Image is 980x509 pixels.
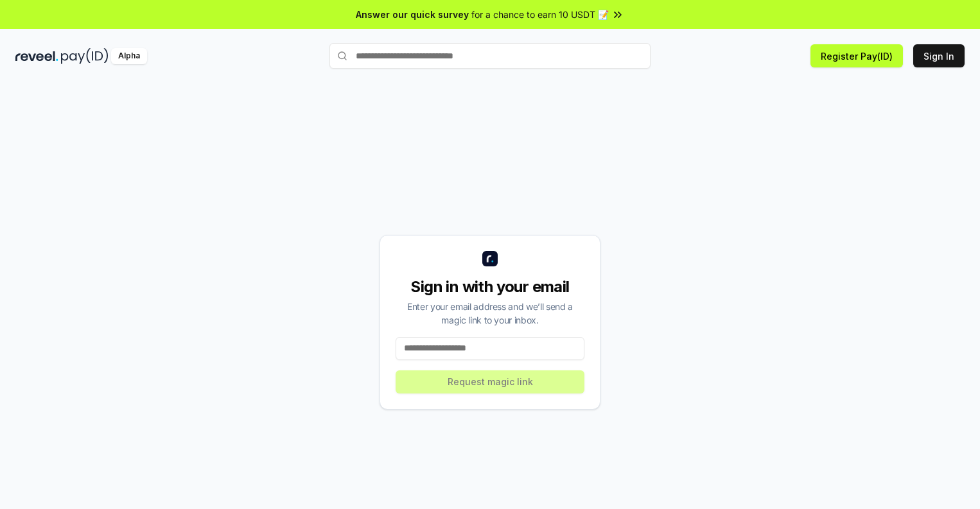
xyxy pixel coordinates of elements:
button: Register Pay(ID) [810,44,903,67]
div: Alpha [111,48,147,64]
img: logo_small [482,251,498,266]
span: Answer our quick survey [356,8,469,21]
span: for a chance to earn 10 USDT 📝 [471,8,609,21]
button: Sign In [913,44,965,67]
img: reveel_dark [15,48,58,64]
div: Sign in with your email [396,277,584,297]
div: Enter your email address and we’ll send a magic link to your inbox. [396,300,584,327]
img: pay_id [61,48,109,64]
